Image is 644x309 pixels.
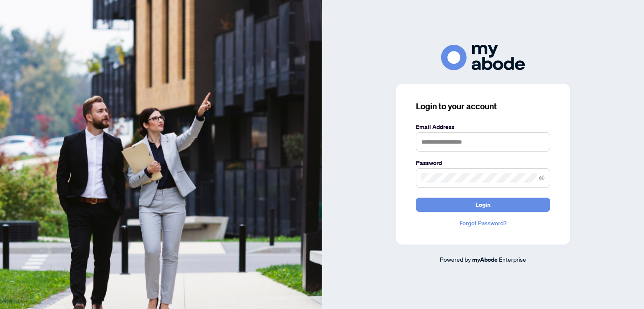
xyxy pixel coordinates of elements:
a: Forgot Password? [416,219,550,228]
a: myAbode [472,255,498,264]
span: Login [475,198,491,211]
h3: Login to your account [416,100,550,112]
span: Powered by [440,255,471,263]
img: ma-logo [441,45,525,70]
span: eye-invisible [539,175,545,181]
span: Enterprise [499,255,526,263]
label: Email Address [416,122,550,131]
button: Login [416,198,550,212]
label: Password [416,158,550,167]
